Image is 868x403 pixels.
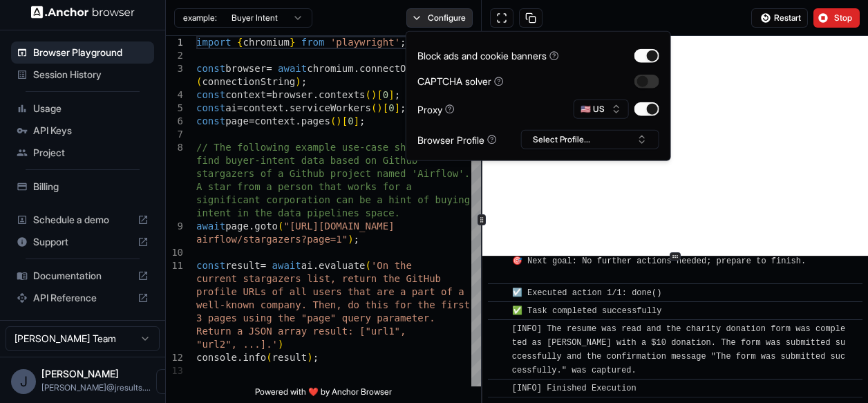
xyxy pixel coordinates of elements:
span: ( [371,102,377,113]
span: ; [395,89,400,100]
div: 3 [166,62,183,75]
span: . [237,352,243,363]
span: } [290,37,295,48]
span: = [261,260,266,271]
div: 13 [166,364,183,377]
span: const [196,63,225,74]
div: API Reference [11,287,154,309]
span: 'On the [371,260,412,271]
span: await [278,63,307,74]
div: Project [11,142,154,164]
span: intent in the data pipelines space. [196,207,400,218]
span: ( [278,221,283,232]
div: J [11,369,36,394]
div: 10 [166,246,183,259]
span: Project [33,146,149,160]
span: page [225,221,249,232]
span: [ [342,115,348,126]
span: ; [400,102,406,113]
span: Billing [33,180,149,194]
span: API Keys [33,124,149,138]
div: Session History [11,64,154,86]
span: [INFO] Finished Execution [512,384,636,393]
span: ] [354,115,359,126]
span: const [196,115,225,126]
span: 'playwright' [330,37,400,48]
div: API Keys [11,120,154,142]
div: Support [11,231,154,253]
span: ​ [495,382,502,395]
span: 0 [383,89,388,100]
span: result [225,260,261,271]
div: Block ads and cookie banners [417,48,559,63]
span: "url2", ...].' [196,339,278,350]
span: context [243,102,283,113]
div: 12 [166,351,183,364]
span: const [196,260,225,271]
img: Anchor Logo [31,6,135,19]
span: ; [359,115,365,126]
div: Browser Profile [417,132,497,147]
span: Return a JSON array result: ["url1", [196,326,406,337]
span: 0 [388,102,394,113]
button: 🇺🇸 US [574,100,629,119]
div: 6 [166,115,183,128]
div: 5 [166,102,183,115]
span: Session History [33,68,149,82]
span: console [196,352,237,363]
span: [ [377,89,382,100]
span: const [196,89,225,100]
span: serviceWorkers [290,102,371,113]
span: 0 [348,115,353,126]
span: connectOverCDP [359,63,441,74]
span: ) [307,352,312,363]
span: = [266,63,272,74]
span: contexts [319,89,365,100]
span: result [272,352,308,363]
span: ( [196,76,202,87]
span: context [225,89,266,100]
button: Open menu [156,369,181,394]
div: 11 [166,259,183,272]
span: ) [278,339,283,350]
span: ai [225,102,237,113]
span: ( [366,260,371,271]
span: stargazers of a Github project named 'Airflow'. [196,168,470,179]
span: . [283,102,289,113]
span: significant corporation can be a hint of buying [196,194,470,205]
span: = [237,102,243,113]
button: Configure [406,8,473,28]
span: from [301,37,325,48]
div: 9 [166,220,183,233]
span: current stargazers list, return the GitHub [196,273,441,284]
span: ​ [495,254,502,268]
span: ) [295,76,301,87]
span: import [196,37,232,48]
span: pages [301,115,330,126]
span: ( [330,115,336,126]
span: page [225,115,249,126]
span: 3 pages using the "page" query parameter. [196,312,435,324]
span: example: [183,12,217,24]
div: Usage [11,97,154,120]
span: ; [313,352,319,363]
span: profile URLs of all users that are a part of a [196,286,464,297]
span: API Reference [33,291,132,305]
span: Stop [834,12,853,24]
span: . [313,260,319,271]
span: evaluate [319,260,365,271]
span: . [295,115,301,126]
button: Copy session ID [519,8,542,28]
span: . [313,89,319,100]
span: Restart [774,12,801,24]
span: ) [336,115,341,126]
span: ai [301,260,313,271]
button: Select Profile... [521,130,659,149]
span: [ [383,102,388,113]
span: ( [266,352,272,363]
span: = [266,89,272,100]
span: Documentation [33,269,132,283]
span: Support [33,235,132,249]
span: ​ [495,304,502,318]
span: ✅ Task completed successfully [512,306,662,316]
